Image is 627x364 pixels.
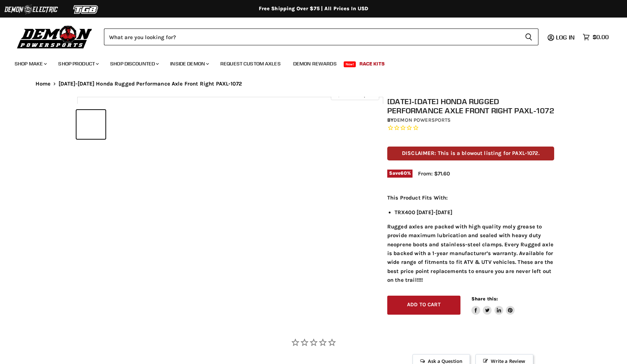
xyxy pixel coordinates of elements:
[104,29,519,45] input: Search
[593,34,609,41] span: $0.00
[387,147,554,160] p: DISCLAIMER: This is a blowout listing for PAXL-1072.
[471,296,515,315] aside: Share this:
[579,32,612,42] a: $0.00
[553,34,579,41] a: Log in
[387,296,460,315] button: Add to cart
[36,81,51,87] a: Home
[59,3,113,16] img: TGB Logo 2
[400,170,407,176] span: 60
[288,56,342,71] a: Demon Rewards
[418,170,450,177] span: From: $71.60
[15,24,95,50] img: Demon Powersports
[21,81,607,87] nav: Breadcrumbs
[59,81,242,87] span: [DATE]-[DATE] Honda Rugged Performance Axle Front Right PAXL-1072
[387,124,554,132] span: Rated 0.0 out of 5 stars 0 reviews
[395,208,554,217] li: TRX400 [DATE]-[DATE]
[407,302,441,308] span: Add to cart
[354,56,390,71] a: Race Kits
[4,3,59,16] img: Demon Electric Logo 2
[105,56,163,71] a: Shop Discounted
[215,56,286,71] a: Request Custom Axles
[387,97,554,115] h1: [DATE]-[DATE] Honda Rugged Performance Axle Front Right PAXL-1072
[21,5,607,12] div: Free Shipping Over $75 | All Prices In USD
[387,193,554,284] div: Rugged axles are packed with high quality moly grease to provide maximum lubrication and sealed w...
[165,56,213,71] a: Inside Demon
[393,117,451,123] a: Demon Powersports
[387,170,413,178] span: Save %
[556,34,575,41] span: Log in
[76,110,105,139] button: 1995-2003 Honda Rugged Performance Axle Front Right PAXL-1072 thumbnail
[471,296,498,302] span: Share this:
[335,92,375,98] span: Click to expand
[9,56,51,71] a: Shop Make
[53,56,103,71] a: Shop Product
[387,193,554,202] p: This Product Fits With:
[519,29,538,45] button: Search
[344,61,356,67] span: New!
[104,29,538,45] form: Product
[9,53,607,71] ul: Main menu
[387,116,554,124] div: by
